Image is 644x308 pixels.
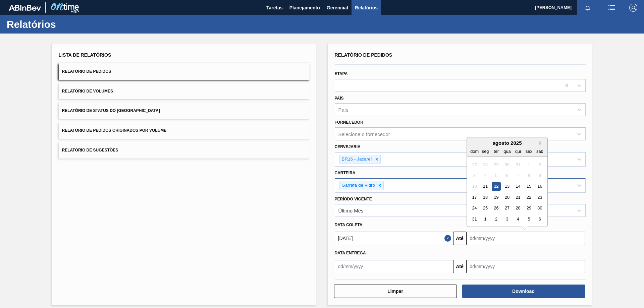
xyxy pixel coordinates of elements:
div: Choose quarta-feira, 27 de agosto de 2025 [502,204,512,213]
button: Até [453,260,467,273]
div: Choose quinta-feira, 28 de agosto de 2025 [513,204,522,213]
div: Garrafa de Vidro [340,181,376,190]
button: Limpar [334,285,457,298]
span: Data coleta [335,223,363,227]
div: Not available quarta-feira, 30 de julho de 2025 [502,160,512,169]
div: Not available domingo, 10 de agosto de 2025 [470,182,479,191]
div: agosto 2025 [467,140,547,146]
button: Notificações [577,3,598,12]
div: Choose domingo, 17 de agosto de 2025 [470,193,479,202]
div: Choose terça-feira, 19 de agosto de 2025 [491,193,500,202]
div: Not available sábado, 9 de agosto de 2025 [535,171,544,180]
span: Planejamento [289,4,320,12]
span: Lista de Relatórios [59,52,111,58]
div: Choose sábado, 23 de agosto de 2025 [535,193,544,202]
div: Not available segunda-feira, 28 de julho de 2025 [481,160,490,169]
label: Carteira [335,171,356,175]
div: Choose quarta-feira, 20 de agosto de 2025 [502,193,512,202]
div: Choose quarta-feira, 13 de agosto de 2025 [502,182,512,191]
div: Choose sexta-feira, 22 de agosto de 2025 [524,193,533,202]
button: Até [453,232,467,245]
div: qui [513,147,522,156]
span: Relatórios [355,4,378,12]
div: Choose sexta-feira, 15 de agosto de 2025 [524,182,533,191]
div: Not available quarta-feira, 6 de agosto de 2025 [502,171,512,180]
label: Fornecedor [335,120,363,125]
h1: Relatórios [7,20,126,28]
div: Choose terça-feira, 12 de agosto de 2025 [491,182,500,191]
div: Not available quinta-feira, 31 de julho de 2025 [513,160,522,169]
span: Relatório de Volumes [62,89,113,94]
div: Choose sábado, 6 de setembro de 2025 [535,214,544,224]
button: Download [462,285,585,298]
div: Choose segunda-feira, 25 de agosto de 2025 [481,204,490,213]
span: Relatório de Status do [GEOGRAPHIC_DATA] [62,108,160,113]
img: TNhmsLtSVTkK8tSr43FrP2fwEKptu5GPRR3wAAAABJRU5ErkJggg== [9,5,41,11]
label: Etapa [335,71,348,76]
div: Choose sábado, 16 de agosto de 2025 [535,182,544,191]
div: Not available segunda-feira, 4 de agosto de 2025 [481,171,490,180]
div: seg [481,147,490,156]
input: dd/mm/yyyy [335,260,453,273]
span: Gerencial [327,4,348,12]
div: Not available sexta-feira, 1 de agosto de 2025 [524,160,533,169]
button: Relatório de Pedidos Originados por Volume [59,122,310,139]
div: Choose sábado, 30 de agosto de 2025 [535,204,544,213]
div: Choose terça-feira, 26 de agosto de 2025 [491,204,500,213]
img: userActions [608,4,616,12]
div: sab [535,147,544,156]
span: Relatório de Pedidos [335,52,392,58]
div: Choose domingo, 31 de agosto de 2025 [470,214,479,224]
div: Selecione o fornecedor [338,131,390,137]
div: Not available terça-feira, 29 de julho de 2025 [491,160,500,169]
div: dom [470,147,479,156]
div: Choose sexta-feira, 29 de agosto de 2025 [524,204,533,213]
div: Not available quinta-feira, 7 de agosto de 2025 [513,171,522,180]
div: Not available terça-feira, 5 de agosto de 2025 [491,171,500,180]
div: ter [491,147,500,156]
span: Tarefas [266,4,283,12]
div: sex [524,147,533,156]
input: dd/mm/yyyy [467,260,585,273]
div: Choose domingo, 24 de agosto de 2025 [470,204,479,213]
input: dd/mm/yyyy [335,232,453,245]
label: País [335,96,344,101]
div: Choose quarta-feira, 3 de setembro de 2025 [502,214,512,224]
span: Relatório de Sugestões [62,148,118,152]
input: dd/mm/yyyy [467,232,585,245]
button: Next Month [539,141,544,145]
div: Choose sexta-feira, 5 de setembro de 2025 [524,214,533,224]
button: Relatório de Volumes [59,83,310,100]
div: Choose quinta-feira, 14 de agosto de 2025 [513,182,522,191]
div: Choose quinta-feira, 21 de agosto de 2025 [513,193,522,202]
div: Choose segunda-feira, 1 de setembro de 2025 [481,214,490,224]
button: Close [444,232,453,245]
label: Período Vigente [335,197,372,201]
button: Relatório de Status do [GEOGRAPHIC_DATA] [59,103,310,119]
span: Data entrega [335,251,366,255]
button: Relatório de Sugestões [59,142,310,159]
div: Choose quinta-feira, 4 de setembro de 2025 [513,214,522,224]
label: Cervejaria [335,144,361,149]
div: qua [502,147,512,156]
div: BR16 - Jacareí [340,155,373,164]
div: Not available sexta-feira, 8 de agosto de 2025 [524,171,533,180]
div: Último Mês [338,208,364,213]
div: Choose segunda-feira, 11 de agosto de 2025 [481,182,490,191]
div: Not available domingo, 27 de julho de 2025 [470,160,479,169]
span: Relatório de Pedidos [62,69,111,74]
div: Not available sábado, 2 de agosto de 2025 [535,160,544,169]
span: Relatório de Pedidos Originados por Volume [62,128,167,133]
div: País [338,107,348,113]
div: Not available domingo, 3 de agosto de 2025 [470,171,479,180]
img: Logout [629,4,637,12]
div: month 2025-08 [469,159,545,225]
button: Relatório de Pedidos [59,63,310,80]
div: Choose terça-feira, 2 de setembro de 2025 [491,214,500,224]
div: Choose segunda-feira, 18 de agosto de 2025 [481,193,490,202]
